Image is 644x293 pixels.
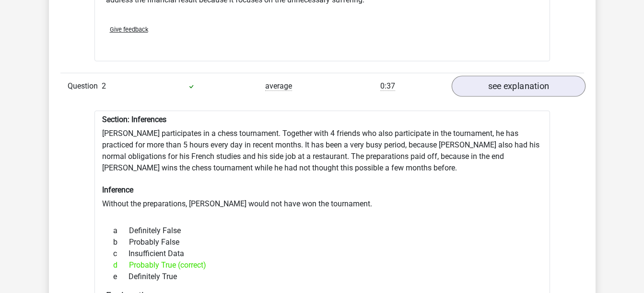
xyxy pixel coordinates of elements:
[102,185,542,194] h6: Inference
[113,248,129,259] span: c
[106,271,539,282] div: Definitely True
[106,248,539,259] div: Insufficient Data
[113,237,129,248] span: b
[68,80,102,92] span: Question
[106,225,539,237] div: Definitely False
[106,237,539,248] div: Probably False
[451,76,585,97] a: see explanation
[380,81,395,91] span: 0:37
[106,259,539,271] div: Probably True (correct)
[113,271,129,282] span: e
[102,115,542,124] h6: Section: Inferences
[265,81,292,91] span: average
[102,81,106,90] span: 2
[113,259,129,271] span: d
[110,26,148,33] span: Give feedback
[113,225,129,237] span: a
